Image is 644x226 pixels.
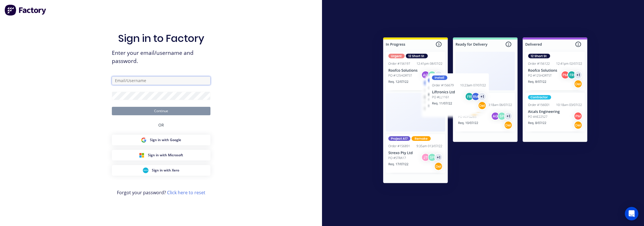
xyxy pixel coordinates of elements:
[143,168,148,173] img: Xero Sign in
[112,150,210,161] button: Microsoft Sign inSign in with Microsoft
[112,49,210,65] span: Enter your email/username and password.
[152,168,179,173] span: Sign in with Xero
[118,32,204,44] h1: Sign in to Factory
[112,76,210,85] input: Email/Username
[167,189,205,196] a: Click here to reset
[5,4,47,16] img: Factory
[148,153,183,158] span: Sign in with Microsoft
[158,115,164,135] div: OR
[112,135,210,145] button: Google Sign inSign in with Google
[139,152,145,158] img: Microsoft Sign in
[141,137,146,143] img: Google Sign in
[371,26,600,196] img: Sign in
[150,137,181,143] span: Sign in with Google
[112,165,210,176] button: Xero Sign inSign in with Xero
[117,189,205,196] span: Forgot your password?
[625,207,638,220] div: Open Intercom Messenger
[112,107,210,115] button: Continue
